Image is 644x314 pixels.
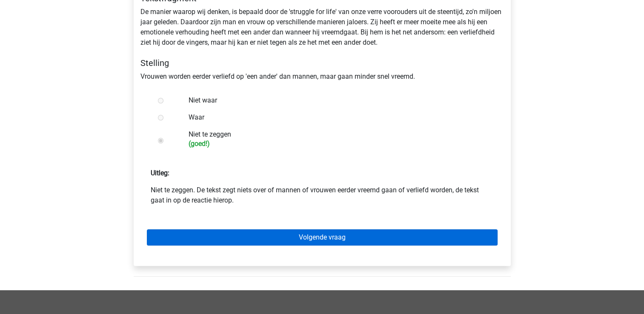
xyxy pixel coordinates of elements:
[189,112,483,123] label: Waar
[189,129,483,148] label: Niet te zeggen
[151,185,494,206] p: Niet te zeggen. De tekst zegt niets over of mannen of vrouwen eerder vreemd gaan of verliefd word...
[189,140,483,148] h6: (goed!)
[140,58,504,68] h5: Stelling
[189,95,483,106] label: Niet waar
[147,229,498,245] a: Volgende vraag
[151,169,169,177] strong: Uitleg:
